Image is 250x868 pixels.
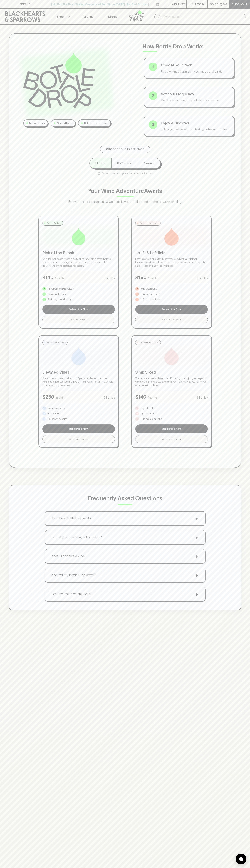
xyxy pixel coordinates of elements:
p: $0.00 [210,2,218,6]
p: Iconic producers [48,406,65,410]
p: /month [56,395,65,400]
p: Set Your Frequency [161,91,229,97]
button: What if I don't like a wine?+ [45,549,205,563]
p: How Bottle Drop Works [143,42,236,51]
p: Left of center finds [141,298,160,301]
img: bubble-icon [239,857,243,861]
img: Lo-Fi & Leftfield [163,228,180,246]
p: Wishlist [172,2,185,6]
p: Delivered to your door [84,121,108,125]
p: FIND US [19,2,31,6]
span: + [194,573,199,578]
span: + [180,437,181,441]
p: Light to luscious [141,412,157,415]
img: Bottle Drop [23,53,95,108]
button: What To Expect+ [42,316,115,323]
p: Every bottle opens up a new world of flavors, stories, and moments worth sharing. [54,199,197,204]
span: + [194,516,199,521]
p: Pick of the Bunch [42,250,115,256]
p: Choose Your Experience [106,148,144,151]
p: 6 Bottles [196,276,208,280]
p: Monthly, bi-monthly, or quarterly - it's your call [161,98,229,103]
button: When will my Bottle Drop arrive?+ [45,568,205,582]
button: What To Expect+ [135,435,208,443]
input: Try "Pinot noir" [163,14,243,20]
button: Monthly [90,158,111,168]
p: When will my Bottle Drop arrive? [51,573,95,578]
p: Choose Your Pack [161,63,229,68]
button: How does Bottle Drop work?+ [45,512,205,525]
span: What To Expect [162,437,178,441]
p: Sometimes you want to dial it up. Special bottles for milestone moments or just because it's [DAT... [42,377,115,387]
p: Frequently Asked Questions [88,494,162,503]
p: $ 140 [42,274,53,281]
p: Unbox your wines with our tasting notes and stories [161,127,229,131]
div: 1 [149,63,157,71]
button: What To Expect+ [42,435,115,443]
p: Cellar worthy gems [48,417,67,421]
p: Enjoy & Discover [161,120,229,126]
button: Subscribe Now [42,424,115,433]
p: For the curious and slightly adventurous. Natural, minimal intervention wines with personality in... [135,257,208,268]
span: + [194,592,199,597]
p: For Red Wine Lovers [139,341,159,344]
p: Boundary pushers [141,292,159,296]
p: How does Bottle Drop work? [51,516,91,521]
span: + [194,535,199,540]
p: Everyday delights [48,292,66,296]
p: Pause or cancel anytime. We're flexible like that. [98,171,153,175]
p: /month [55,276,64,280]
p: $ 230 [42,393,54,401]
p: Can I switch between packs? [51,592,91,597]
a: Stores [100,9,125,24]
p: 6 Bottles [196,395,208,400]
p: $ 140 [135,393,146,401]
span: + [87,437,88,441]
p: Stores [108,14,117,19]
p: Handpicked value heroes [48,287,73,291]
button: What To Expect+ [135,316,208,323]
button: Subscribe Now [135,424,208,433]
p: The red wine lover's playground. From bright and juicy to deep and velvety, a journey across styl... [135,377,208,387]
span: What To Expect [162,318,178,321]
p: Checkout [231,2,247,6]
button: Can I switch between packs?+ [45,587,205,601]
p: Pure red expressions [141,417,162,421]
span: + [194,554,199,559]
p: Drinking well doesn't need a hefty price tag. Here's proof that the best bottles aren't always th... [42,257,115,268]
p: Elevated Vines [42,369,115,375]
p: Login [195,2,204,6]
p: 6 Bottles [103,276,115,280]
p: Tastings [82,14,93,19]
div: 3 [149,120,157,129]
p: Lo-Fi & Leftfield [135,250,208,256]
span: + [180,318,181,321]
div: 2 [149,91,157,100]
button: Quarterly [137,158,160,168]
p: For the Connoisseur [46,341,66,344]
button: Subscribe Now [42,305,115,314]
p: /month [148,276,157,280]
p: /month [148,395,157,400]
p: For the Adventurous [139,221,159,225]
img: Pick of the Bunch [70,228,88,246]
p: 0 [224,3,226,5]
span: What To Expect [69,437,85,441]
p: $ 190 [135,274,147,281]
p: Seriously good drinking [48,298,72,301]
p: Can I skip or pause my subscription? [51,535,102,540]
p: Curated by us [57,121,72,125]
p: Bright to bold [141,406,154,410]
p: Pick the wines that match your mood and palate [161,69,229,74]
span: Awaits [144,188,162,194]
p: Simply Red [135,369,208,375]
img: Elevated Vines [70,347,88,365]
p: No bad bottles [29,121,45,125]
p: Shop [56,14,64,19]
img: Simply Red [163,347,180,365]
p: Your Wine Adventure [88,187,162,195]
p: 6 Bottles [103,395,115,400]
p: What if I don't like a wine? [51,554,85,559]
button: Subscribe Now [135,305,208,314]
button: Shop [50,9,75,24]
